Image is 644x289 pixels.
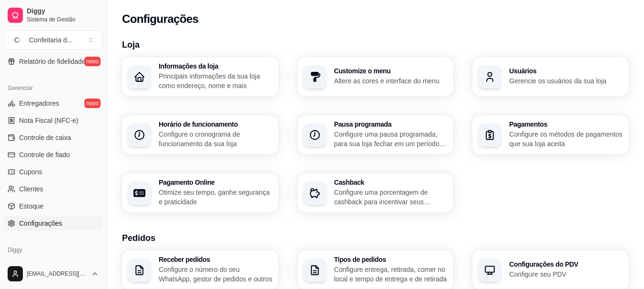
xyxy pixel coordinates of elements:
[472,115,629,154] button: PagamentosConfigure os métodos de pagamentos que sua loja aceita
[19,184,43,194] span: Clientes
[27,7,99,16] span: Diggy
[19,57,85,66] span: Relatório de fidelidade
[19,99,59,108] span: Entregadores
[12,35,21,45] span: C
[29,35,72,45] div: Confeitaria d ...
[4,30,102,50] button: Select a team
[509,121,623,128] h3: Pagamentos
[19,219,62,228] span: Configurações
[19,201,43,211] span: Estoque
[19,116,78,125] span: Nota Fiscal (NFC-e)
[159,63,273,70] h3: Informações da loja
[4,164,102,179] a: Cupons
[334,130,448,149] p: Configure uma pausa programada, para sua loja fechar em um período específico
[334,68,448,74] h3: Customize o menu
[159,121,273,128] h3: Horário de funcionamento
[4,96,102,111] a: Entregadoresnovo
[159,179,273,186] h3: Pagamento Online
[4,216,102,231] a: Configurações
[122,231,629,245] h3: Pedidos
[159,188,273,207] p: Otimize seu tempo, ganhe segurança e praticidade
[27,270,87,278] span: [EMAIL_ADDRESS][DOMAIN_NAME]
[4,242,102,258] div: Diggy
[122,115,278,154] button: Horário de funcionamentoConfigure o cronograma de funcionamento da sua loja
[334,121,448,128] h3: Pausa programada
[472,57,629,96] button: UsuáriosGerencie os usuários da sua loja
[122,57,278,96] button: Informações da lojaPrincipais informações da sua loja como endereço, nome e mais
[122,11,198,27] h2: Configurações
[297,115,454,154] button: Pausa programadaConfigure uma pausa programada, para sua loja fechar em um período específico
[159,265,273,284] p: Configure o número do seu WhatsApp, gestor de pedidos e outros
[509,269,623,279] p: Configure seu PDV
[334,265,448,284] p: Configure entrega, retirada, comer no local e tempo de entrega e de retirada
[334,256,448,263] h3: Tipos de pedidos
[4,130,102,145] a: Controle de caixa
[19,133,71,142] span: Controle de caixa
[4,199,102,214] a: Estoque
[122,173,278,212] button: Pagamento OnlineOtimize seu tempo, ganhe segurança e praticidade
[19,167,42,177] span: Cupons
[509,261,623,268] h3: Configurações do PDV
[334,76,448,86] p: Altere as cores e interface do menu
[159,71,273,90] p: Principais informações da sua loja como endereço, nome e mais
[4,54,102,69] a: Relatório de fidelidadenovo
[4,258,102,273] a: Planos
[4,181,102,197] a: Clientes
[4,113,102,128] a: Nota Fiscal (NFC-e)
[509,68,623,74] h3: Usuários
[122,38,629,51] h3: Loja
[297,57,454,96] button: Customize o menuAltere as cores e interface do menu
[334,179,448,186] h3: Cashback
[509,76,623,86] p: Gerencie os usuários da sua loja
[4,80,102,96] div: Gerenciar
[509,130,623,149] p: Configure os métodos de pagamentos que sua loja aceita
[19,150,70,159] span: Controle de fiado
[334,188,448,207] p: Configure uma porcentagem de cashback para incentivar seus clientes a comprarem em sua loja
[4,4,102,27] a: DiggySistema de Gestão
[159,130,273,149] p: Configure o cronograma de funcionamento da sua loja
[159,256,273,263] h3: Receber pedidos
[297,173,454,212] button: CashbackConfigure uma porcentagem de cashback para incentivar seus clientes a comprarem em sua loja
[27,16,99,23] span: Sistema de Gestão
[4,147,102,162] a: Controle de fiado
[4,262,102,285] button: [EMAIL_ADDRESS][DOMAIN_NAME]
